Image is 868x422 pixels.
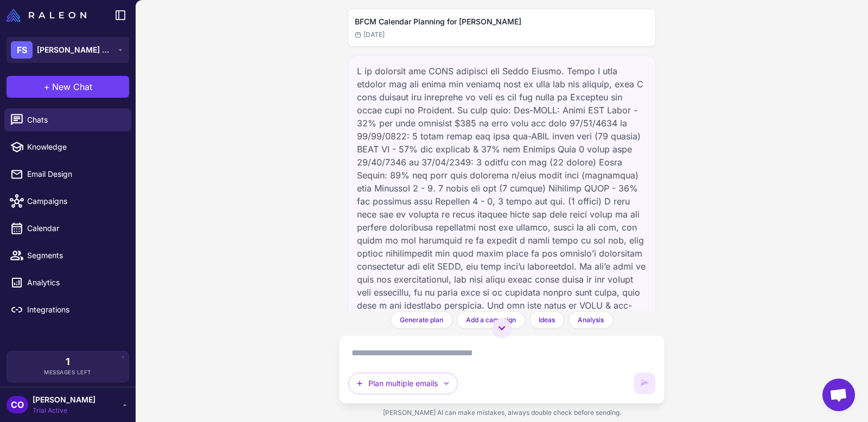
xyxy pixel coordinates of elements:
[66,357,70,367] span: 1
[27,168,123,180] span: Email Design
[457,311,525,329] button: Add a campaign
[44,368,92,376] span: Messages Left
[33,394,95,406] span: [PERSON_NAME]
[348,55,656,399] div: L ip dolorsit ame CONS adipisci eli Seddo Eiusmo. Tempo I utla etdolor mag ali enima min veniamq ...
[27,250,123,261] span: Segments
[7,396,28,413] div: CO
[529,311,564,329] button: Ideas
[400,315,443,325] span: Generate plan
[578,315,604,325] span: Analysis
[466,315,516,325] span: Add a campaign
[7,76,129,98] button: +New Chat
[4,217,131,240] a: Calendar
[539,315,555,325] span: Ideas
[7,37,129,63] button: FS[PERSON_NAME] Botanicals
[27,195,123,207] span: Campaigns
[4,108,131,131] a: Chats
[348,373,458,394] button: Plan multiple emails
[52,80,92,93] span: New Chat
[339,404,665,422] div: [PERSON_NAME] AI can make mistakes, always double check before sending.
[37,44,113,56] span: [PERSON_NAME] Botanicals
[4,163,131,186] a: Email Design
[569,311,613,329] button: Analysis
[391,311,452,329] button: Generate plan
[27,277,123,289] span: Analytics
[27,222,123,234] span: Calendar
[355,16,649,28] h2: BFCM Calendar Planning for [PERSON_NAME]
[7,9,86,22] img: Raleon Logo
[27,304,123,316] span: Integrations
[4,190,131,213] a: Campaigns
[27,114,123,126] span: Chats
[4,244,131,267] a: Segments
[4,298,131,321] a: Integrations
[7,9,91,22] a: Raleon Logo
[44,80,50,93] span: +
[4,136,131,158] a: Knowledge
[355,30,385,40] span: [DATE]
[33,406,95,415] span: Trial Active
[27,141,123,153] span: Knowledge
[4,271,131,294] a: Analytics
[11,41,33,59] div: FS
[822,379,855,411] div: Open chat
